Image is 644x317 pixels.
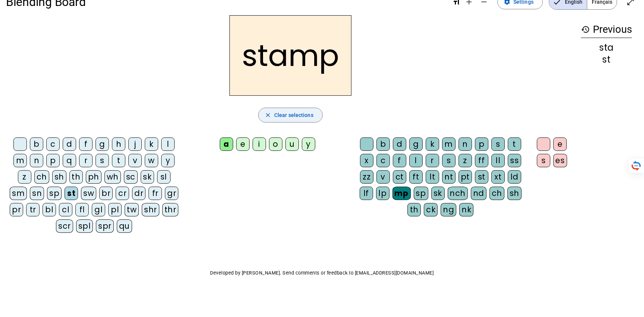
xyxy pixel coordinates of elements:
[491,137,505,151] div: s
[376,137,390,151] div: b
[47,187,62,200] div: sp
[581,43,632,52] div: sta
[13,154,27,167] div: m
[376,187,390,200] div: lp
[56,219,73,233] div: scr
[258,108,323,123] button: Clear selections
[490,187,504,200] div: ch
[43,203,56,216] div: bl
[376,154,390,167] div: c
[459,170,472,184] div: pt
[92,203,105,216] div: gl
[220,137,233,151] div: a
[475,170,488,184] div: st
[112,154,125,167] div: t
[448,187,468,200] div: nch
[491,154,505,167] div: ll
[426,154,439,167] div: r
[537,154,550,167] div: s
[149,187,162,200] div: fr
[18,170,31,184] div: z
[63,154,76,167] div: q
[65,187,78,200] div: st
[76,219,93,233] div: spl
[10,187,27,200] div: sm
[302,137,315,151] div: y
[34,170,49,184] div: ch
[63,137,76,151] div: d
[508,137,521,151] div: t
[157,170,171,184] div: sl
[30,187,44,200] div: sn
[128,137,142,151] div: j
[10,203,23,216] div: pr
[475,137,488,151] div: p
[424,203,438,216] div: ck
[581,21,632,38] h3: Previous
[161,154,175,167] div: y
[376,170,390,184] div: v
[553,154,567,167] div: es
[393,137,406,151] div: d
[59,203,72,216] div: cl
[116,187,129,200] div: cr
[46,154,60,167] div: p
[409,137,423,151] div: g
[26,203,40,216] div: tr
[442,154,456,167] div: s
[128,154,142,167] div: v
[99,187,113,200] div: br
[491,170,505,184] div: xt
[30,154,43,167] div: n
[441,203,456,216] div: ng
[52,170,66,184] div: sh
[459,137,472,151] div: n
[393,170,406,184] div: ct
[145,154,158,167] div: w
[393,154,406,167] div: f
[229,15,351,96] h2: stamp
[393,187,411,200] div: mp
[442,170,456,184] div: nt
[79,154,93,167] div: r
[145,137,158,151] div: k
[459,203,473,216] div: nk
[581,25,590,34] mat-icon: history
[46,137,60,151] div: c
[141,170,154,184] div: sk
[30,137,43,151] div: b
[104,170,121,184] div: wh
[108,203,122,216] div: pl
[409,170,423,184] div: ft
[265,112,271,118] mat-icon: close
[414,187,428,200] div: sp
[360,170,373,184] div: zz
[459,154,472,167] div: z
[409,154,423,167] div: l
[407,203,421,216] div: th
[471,187,487,200] div: nd
[475,154,488,167] div: ff
[81,187,96,200] div: sw
[161,137,175,151] div: l
[360,154,373,167] div: x
[553,137,567,151] div: e
[112,137,125,151] div: h
[6,269,638,278] p: Developed by [PERSON_NAME]. Send comments or feedback to [EMAIL_ADDRESS][DOMAIN_NAME]
[507,187,522,200] div: sh
[431,187,445,200] div: sk
[360,187,373,200] div: lf
[581,55,632,64] div: st
[125,203,139,216] div: tw
[442,137,456,151] div: m
[96,154,109,167] div: s
[508,154,521,167] div: ss
[79,137,93,151] div: f
[165,187,178,200] div: gr
[132,187,146,200] div: dr
[86,170,101,184] div: ph
[269,137,282,151] div: o
[162,203,179,216] div: thr
[75,203,89,216] div: fl
[253,137,266,151] div: i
